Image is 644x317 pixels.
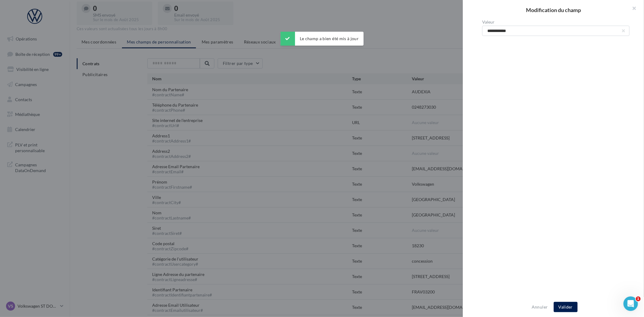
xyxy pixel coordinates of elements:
h2: Modification du champ [473,7,634,13]
span: 1 [636,296,641,301]
div: Le champ a bien été mis à jour [280,32,364,46]
button: Annuler [529,303,550,311]
iframe: Intercom live chat [623,296,638,311]
label: Valeur [482,20,630,24]
button: Valider [554,302,578,312]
